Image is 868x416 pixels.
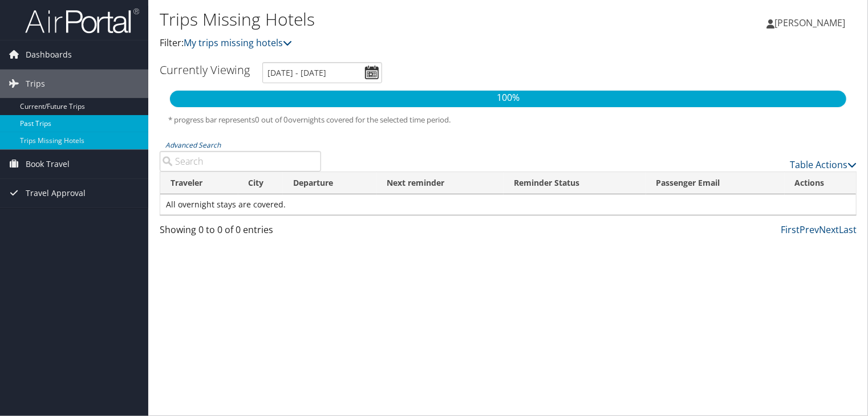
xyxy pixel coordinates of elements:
[646,172,785,194] th: Passenger Email: activate to sort column ascending
[785,172,856,194] th: Actions
[839,223,857,236] a: Last
[766,6,857,40] a: [PERSON_NAME]
[504,172,646,194] th: Reminder Status
[26,70,45,98] span: Trips
[160,62,250,78] h3: Currently Viewing
[160,7,624,31] h1: Trips Missing Hotels
[184,36,292,49] a: My trips missing hotels
[774,17,845,29] span: [PERSON_NAME]
[781,223,800,236] a: First
[26,150,70,178] span: Book Travel
[26,40,72,69] span: Dashboards
[165,140,221,150] a: Advanced Search
[283,172,376,194] th: Departure: activate to sort column descending
[790,158,857,171] a: Table Actions
[160,172,238,194] th: Traveler: activate to sort column ascending
[238,172,283,194] th: City: activate to sort column ascending
[168,115,848,125] h5: * progress bar represents overnights covered for the selected time period.
[262,62,382,83] input: [DATE] - [DATE]
[160,36,624,51] p: Filter:
[160,223,321,242] div: Showing 0 to 0 of 0 entries
[377,172,504,194] th: Next reminder
[170,91,846,105] p: 100%
[800,223,819,236] a: Prev
[25,7,139,34] img: airportal-logo.png
[819,223,839,236] a: Next
[160,194,856,215] td: All overnight stays are covered.
[26,179,86,207] span: Travel Approval
[255,115,288,125] span: 0 out of 0
[160,151,321,172] input: Advanced Search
